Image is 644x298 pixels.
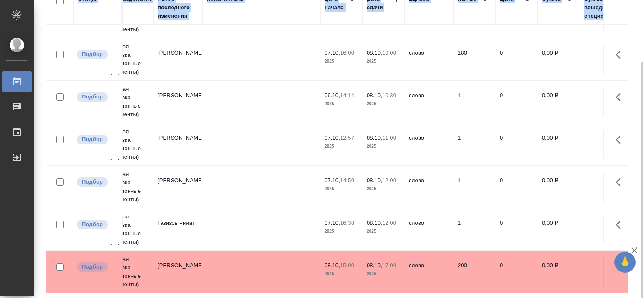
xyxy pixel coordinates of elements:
[453,215,496,244] td: 1
[325,92,340,98] p: 06.10,
[325,142,358,151] p: 2025
[367,92,382,98] p: 08.10,
[496,130,538,159] td: 0
[453,172,496,202] td: 1
[538,45,580,74] td: 0,00 ₽
[105,81,153,123] td: Прямая загрузка (шаблонные документы)
[367,177,382,184] p: 08.10,
[153,172,202,202] td: [PERSON_NAME]
[611,257,631,277] button: Здесь прячутся важные кнопки
[405,87,453,117] td: слово
[405,215,453,244] td: слово
[76,134,118,145] div: Можно подбирать исполнителей
[367,100,400,108] p: 2025
[367,227,400,236] p: 2025
[82,93,103,101] p: Подбор
[367,270,400,278] p: 2025
[153,257,202,287] td: [PERSON_NAME]
[340,220,354,226] p: 16:38
[325,177,340,184] p: 07.10,
[153,87,202,117] td: [PERSON_NAME]
[340,262,354,269] p: 15:00
[325,270,358,278] p: 2025
[611,87,631,107] button: Здесь прячутся важные кнопки
[76,261,118,273] div: Можно подбирать исполнителей
[82,220,103,229] p: Подбор
[367,262,382,269] p: 08.10,
[367,142,400,151] p: 2025
[405,257,453,287] td: слово
[538,87,580,117] td: 0,00 ₽
[496,215,538,244] td: 0
[82,178,103,186] p: Подбор
[325,100,358,108] p: 2025
[105,251,153,293] td: Прямая загрузка (шаблонные документы)
[453,130,496,159] td: 1
[153,130,202,159] td: [PERSON_NAME]
[325,220,340,226] p: 07.10,
[538,257,580,287] td: 0,00 ₽
[614,252,636,273] button: 🙏
[382,135,396,141] p: 11:00
[153,45,202,74] td: [PERSON_NAME]
[367,220,382,226] p: 08.10,
[76,219,118,230] div: Можно подбирать исполнителей
[325,57,358,66] p: 2025
[325,227,358,236] p: 2025
[340,50,354,56] p: 16:00
[496,87,538,117] td: 0
[367,50,382,56] p: 08.10,
[453,45,496,74] td: 180
[82,135,103,144] p: Подбор
[340,92,354,98] p: 14:14
[367,57,400,66] p: 2025
[405,172,453,202] td: слово
[325,185,358,193] p: 2025
[82,50,103,59] p: Подбор
[538,130,580,159] td: 0,00 ₽
[405,130,453,159] td: слово
[538,215,580,244] td: 0,00 ₽
[340,135,354,141] p: 12:57
[496,172,538,202] td: 0
[105,38,153,80] td: Прямая загрузка (шаблонные документы)
[76,176,118,188] div: Можно подбирать исполнителей
[496,45,538,74] td: 0
[382,177,396,184] p: 12:00
[367,185,400,193] p: 2025
[325,262,340,269] p: 08.10,
[538,172,580,202] td: 0,00 ₽
[382,92,396,98] p: 10:30
[496,257,538,287] td: 0
[618,253,632,271] span: 🙏
[453,257,496,287] td: 200
[382,50,396,56] p: 10:00
[82,263,103,271] p: Подбор
[153,215,202,244] td: Газизов Ринат
[105,123,153,165] td: Прямая загрузка (шаблонные документы)
[367,135,382,141] p: 08.10,
[382,262,396,269] p: 17:00
[611,45,631,65] button: Здесь прячутся важные кнопки
[76,91,118,103] div: Можно подбирать исполнителей
[340,177,354,184] p: 14:59
[325,135,340,141] p: 07.10,
[105,208,153,250] td: Прямая загрузка (шаблонные документы)
[405,45,453,74] td: слово
[453,87,496,117] td: 1
[105,166,153,208] td: Прямая загрузка (шаблонные документы)
[325,50,340,56] p: 07.10,
[611,130,631,150] button: Здесь прячутся важные кнопки
[76,49,118,60] div: Можно подбирать исполнителей
[382,220,396,226] p: 12:00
